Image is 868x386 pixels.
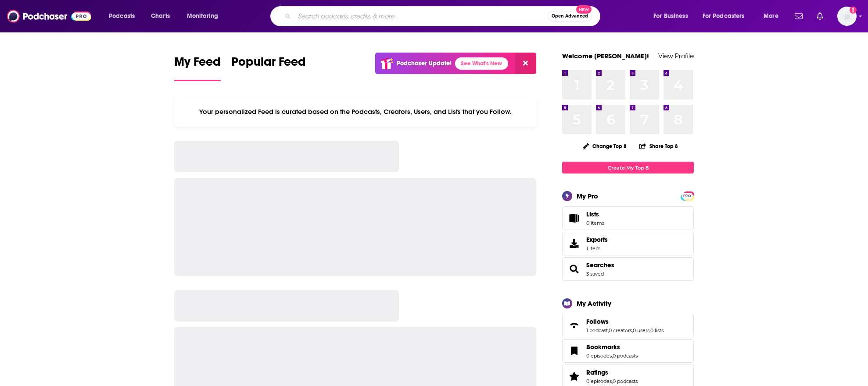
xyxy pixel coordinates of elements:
[613,353,638,359] a: 0 podcasts
[586,368,608,376] span: Ratings
[586,327,608,333] a: 1 podcast
[813,9,827,24] a: Show notifications dropdown
[613,378,638,384] a: 0 podcasts
[697,9,757,23] button: open menu
[658,52,694,60] a: View Profile
[174,97,536,127] div: Your personalized Feed is curated based on the Podcasts, Creators, Users, and Lists that you Follow.
[682,192,692,199] a: PRO
[586,343,638,351] a: Bookmarks
[757,9,789,23] button: open menu
[562,162,694,174] a: Create My Top 8
[562,52,649,60] a: Welcome [PERSON_NAME]!
[231,54,306,74] span: Popular Feed
[565,263,583,275] a: Searches
[294,9,548,23] input: Search podcasts, credits, & more...
[565,212,583,224] span: Lists
[791,9,806,24] a: Show notifications dropdown
[586,343,620,351] span: Bookmarks
[586,271,604,277] a: 3 saved
[586,236,608,244] span: Exports
[562,257,694,281] span: Searches
[231,54,306,81] a: Popular Feed
[632,327,633,333] span: ,
[565,345,583,357] a: Bookmarks
[837,7,857,26] img: User Profile
[577,141,632,152] button: Change Top 8
[586,220,604,226] span: 0 items
[562,314,694,337] span: Follows
[850,7,857,14] svg: Add a profile image
[612,353,613,359] span: ,
[650,327,664,333] a: 0 lists
[397,60,452,67] p: Podchaser Update!
[639,138,678,155] button: Share Top 8
[764,10,778,22] span: More
[647,9,699,23] button: open menu
[837,7,857,26] span: Logged in as cmand-s
[562,232,694,255] a: Exports
[455,57,508,70] a: See What's New
[612,378,613,384] span: ,
[562,206,694,230] a: Lists
[609,327,632,333] a: 0 creators
[279,6,609,26] div: Search podcasts, credits, & more...
[586,353,612,359] a: 0 episodes
[586,261,614,269] a: Searches
[649,327,650,333] span: ,
[174,54,221,74] span: My Feed
[682,193,692,199] span: PRO
[151,10,170,22] span: Charts
[103,9,146,23] button: open menu
[633,327,649,333] a: 0 users
[548,11,592,21] button: Open AdvancedNew
[703,10,745,22] span: For Podcasters
[577,192,598,200] div: My Pro
[109,10,135,22] span: Podcasts
[181,9,230,23] button: open menu
[586,318,664,326] a: Follows
[562,339,694,363] span: Bookmarks
[576,5,592,14] span: New
[586,378,612,384] a: 0 episodes
[7,8,91,25] img: Podchaser - Follow, Share and Rate Podcasts
[577,299,611,308] div: My Activity
[837,7,857,26] button: Show profile menu
[187,10,218,22] span: Monitoring
[565,370,583,382] a: Ratings
[586,318,609,326] span: Follows
[608,327,609,333] span: ,
[586,368,638,376] a: Ratings
[653,10,688,22] span: For Business
[586,210,599,218] span: Lists
[174,54,221,81] a: My Feed
[145,9,175,23] a: Charts
[586,210,604,218] span: Lists
[586,245,608,251] span: 1 item
[552,14,588,18] span: Open Advanced
[565,319,583,332] a: Follows
[565,237,583,250] span: Exports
